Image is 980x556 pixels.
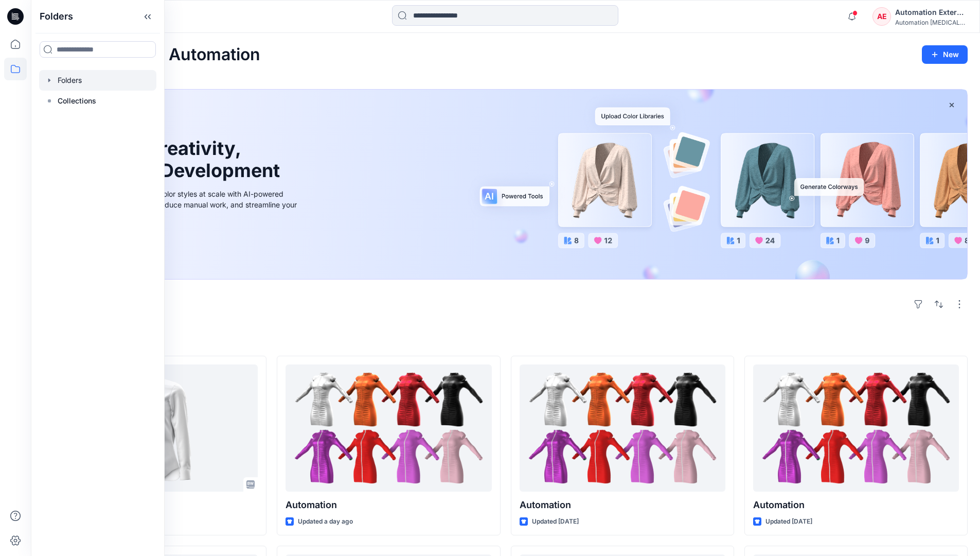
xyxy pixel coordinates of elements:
button: New [922,45,968,64]
p: Updated [DATE] [532,516,579,527]
div: Explore ideas faster and recolor styles at scale with AI-powered tools that boost creativity, red... [68,188,300,221]
a: Automation [520,364,725,492]
h4: Styles [43,333,968,345]
p: Automation [753,498,959,512]
div: Automation [MEDICAL_DATA]... [895,19,967,26]
div: AE [872,7,891,26]
a: Automation [286,364,491,492]
a: Discover more [68,233,300,254]
p: Automation [520,498,725,512]
h1: Unleash Creativity, Speed Up Development [68,137,284,182]
p: Collections [58,95,96,107]
p: Updated [DATE] [765,516,812,527]
div: Automation External [895,6,967,19]
a: Automation [753,364,959,492]
p: Updated a day ago [298,516,353,527]
p: Automation [286,498,491,512]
